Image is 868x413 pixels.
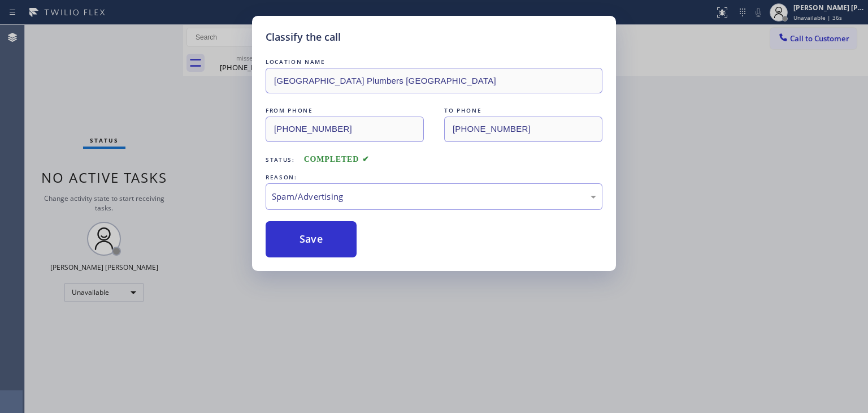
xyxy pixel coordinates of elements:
h5: Classify the call [266,29,341,45]
span: Status: [266,156,295,164]
div: LOCATION NAME [266,56,602,68]
button: Save [266,221,357,257]
input: To phone [444,117,602,142]
span: COMPLETED [304,155,370,164]
div: REASON: [266,171,602,183]
div: TO PHONE [444,105,602,117]
div: FROM PHONE [266,105,424,117]
div: Spam/Advertising [272,190,596,203]
input: From phone [266,117,424,142]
